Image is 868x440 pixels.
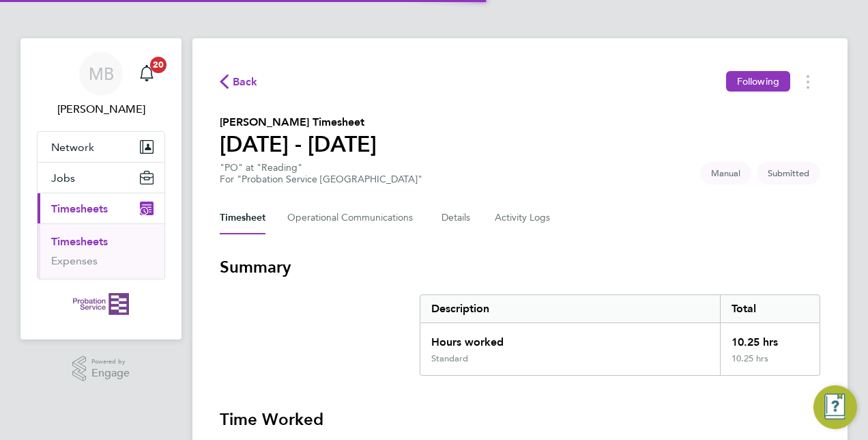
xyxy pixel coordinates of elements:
[220,256,820,278] h3: Summary
[20,38,182,340] nav: Main navigation
[220,114,377,130] h2: [PERSON_NAME] Timesheet
[37,52,165,118] a: MB[PERSON_NAME]
[420,295,720,322] div: Description
[757,162,820,184] span: This timesheet is Submitted.
[420,294,820,376] div: Summary
[133,52,160,96] a: 20
[220,73,258,90] button: Back
[796,71,820,92] button: Timesheets Menu
[495,202,552,234] button: Activity Logs
[287,202,420,234] button: Operational Communications
[38,163,164,193] button: Jobs
[220,162,422,185] div: "PO" at "Reading"
[51,141,94,154] span: Network
[51,254,98,267] a: Expenses
[51,235,108,248] a: Timesheets
[73,293,128,315] img: probationservice-logo-retina.png
[38,132,164,162] button: Network
[89,65,114,83] span: MB
[72,356,130,382] a: Powered byEngage
[700,162,751,184] span: This timesheet was manually created.
[442,202,473,234] button: Details
[220,174,422,185] div: For "Probation Service [GEOGRAPHIC_DATA]"
[220,130,377,158] h1: [DATE] - [DATE]
[233,74,258,90] span: Back
[720,353,820,375] div: 10.25 hrs
[431,353,468,364] div: Standard
[737,75,779,87] span: Following
[720,323,820,353] div: 10.25 hrs
[91,356,130,368] span: Powered by
[726,71,790,92] button: Following
[420,323,720,353] div: Hours worked
[51,202,108,215] span: Timesheets
[220,409,820,430] h3: Time Worked
[38,193,164,223] button: Timesheets
[51,171,75,184] span: Jobs
[813,385,857,429] button: Engage Resource Center
[720,295,820,322] div: Total
[150,57,167,73] span: 20
[38,223,164,279] div: Timesheets
[37,293,165,315] a: Go to home page
[91,368,130,379] span: Engage
[220,202,265,234] button: Timesheet
[37,101,165,118] span: Miranda Bradshaw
